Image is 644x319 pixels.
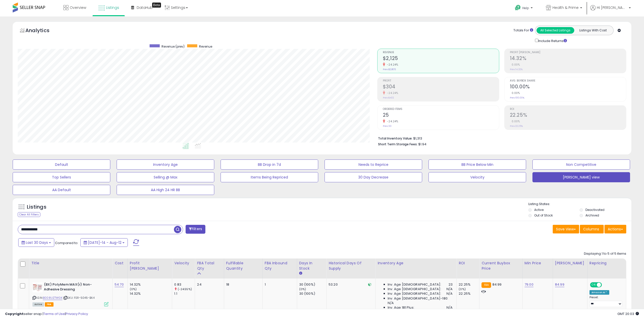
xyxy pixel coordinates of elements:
[152,3,161,8] div: Tooltip anchor
[459,291,479,296] div: 22.25%
[525,282,533,287] a: 79.00
[115,261,126,266] div: Cost
[378,142,418,146] b: Short Term Storage Fees:
[70,5,86,10] span: Overview
[583,227,599,232] span: Columns
[584,251,626,256] div: Displaying 1 to 5 of 5 items
[27,204,46,211] h5: Listings
[43,311,65,316] a: Terms of Use
[574,27,612,34] button: Listings With Cost
[162,44,185,49] span: Revenue (prev)
[378,135,623,141] li: $1,313
[536,27,574,34] button: All Selected Listings
[555,261,585,266] div: [PERSON_NAME]
[383,125,391,128] small: Prev: 33
[534,208,544,212] label: Active
[510,51,626,54] span: Profit [PERSON_NAME]
[221,159,318,170] button: BB Drop in 7d
[299,287,306,291] small: (0%)
[388,291,441,296] span: Inv. Age [DEMOGRAPHIC_DATA]:
[88,240,121,245] span: [DATE]-14 - Aug-12
[383,51,499,54] span: Revenue
[385,91,398,95] small: -24.24%
[197,261,222,271] div: FBA Total Qty
[459,261,477,266] div: ROI
[510,63,520,67] small: 0.00%
[137,5,153,10] span: DataHub
[18,212,40,217] div: Clear All Filters
[115,282,124,287] a: 54.70
[515,5,521,11] i: Get Help
[299,261,324,271] div: Days In Stock
[459,287,466,291] small: (0%)
[117,172,214,182] button: Selling @ Max
[130,282,172,287] div: 14.32%
[44,282,105,293] b: (BX) PolyMem MAX(r) Non-Adhesive Dressing
[585,208,604,212] label: Deactivated
[45,302,53,307] span: FBA
[385,63,398,67] small: -24.24%
[449,282,453,287] span: 23
[32,282,43,292] img: 41in3e7a2+L._SL40_.jpg
[492,282,502,287] span: 84.99
[378,136,413,141] b: Total Inventory Value:
[383,68,396,71] small: Prev: $2,805
[555,282,564,287] a: 84.99
[5,312,88,316] div: seller snap | |
[63,296,95,300] span: | SKU: FER-5045-BX.4
[388,305,414,310] span: Inv. Age 181 Plus:
[226,282,259,287] div: 18
[383,108,499,111] span: Ordered Items
[130,287,137,291] small: (0%)
[510,125,523,128] small: Prev: 22.25%
[299,282,326,287] div: 30 (100%)
[525,261,551,266] div: Min Price
[528,202,631,207] p: Listing States:
[388,282,441,287] span: Inv. Age [DEMOGRAPHIC_DATA]:
[66,311,88,316] a: Privacy Policy
[459,282,479,287] div: 22.25%
[174,291,195,296] div: 1.1
[385,119,398,123] small: -24.24%
[130,291,172,296] div: 14.32%
[383,96,394,99] small: Prev: $402
[513,28,533,33] div: Totals For
[481,282,491,288] small: FBA
[174,282,195,287] div: 0.83
[265,282,293,287] div: 1
[226,261,260,271] div: Fulfillable Quantity
[378,261,454,266] div: Inventory Age
[13,159,110,170] button: Default
[117,159,214,170] button: Inventory Age
[383,55,499,62] h2: $2,125
[510,96,524,99] small: Prev: 100.00%
[32,282,109,306] div: ASIN:
[532,172,630,182] button: [PERSON_NAME] view
[117,185,214,195] button: AA High 24 HR BB
[26,240,48,245] span: Last 30 Days
[383,112,499,119] h2: 25
[265,261,295,271] div: FBA inbound Qty
[13,172,110,182] button: Top Sellers
[446,305,453,310] span: N/A
[329,261,373,271] div: Historical Days Of Supply
[534,213,553,217] label: Out of Stock
[552,5,579,10] span: Health & Prime
[510,68,523,71] small: Prev: 14.32%
[299,271,302,276] small: Days In Stock.
[590,5,631,16] a: Hi [PERSON_NAME]
[178,287,192,291] small: (-24.55%)
[197,282,220,287] div: 24
[5,311,24,316] strong: Copyright
[329,282,371,287] div: 53.20
[597,5,627,10] span: Hi [PERSON_NAME]
[221,172,318,182] button: Items Being Repriced
[174,261,193,266] div: Velocity
[510,119,520,123] small: 0.00%
[585,213,599,217] label: Archived
[31,261,110,266] div: Title
[428,172,526,182] button: Velocity
[580,225,604,233] button: Columns
[388,301,394,305] span: N/A
[510,112,626,119] h2: 22.25%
